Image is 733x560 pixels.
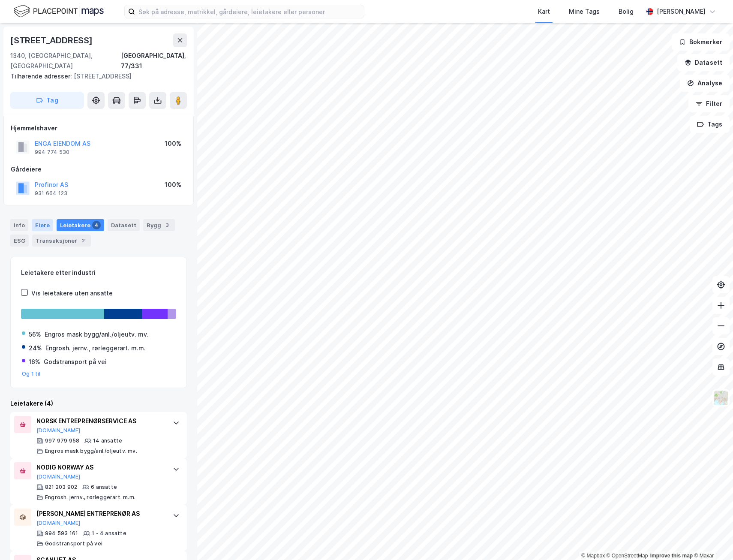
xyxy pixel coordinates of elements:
button: [DOMAIN_NAME] [36,473,81,480]
div: Leietakere (4) [10,398,187,409]
div: Transaksjoner [32,235,91,247]
div: 821 203 902 [45,484,77,491]
div: Gårdeiere [11,164,186,175]
div: 931 664 123 [35,190,67,197]
button: Tags [690,116,730,133]
button: Og 1 til [22,370,41,377]
span: Tilhørende adresser: [10,72,74,80]
div: 24% [29,343,42,353]
div: Eiere [32,219,53,231]
button: Analyse [680,75,730,92]
img: logo.f888ab2527a4732fd821a326f86c7f29.svg [14,4,104,19]
div: Bolig [619,6,634,17]
a: Mapbox [581,553,605,559]
button: Tag [10,92,84,109]
img: Z [713,390,729,406]
button: Filter [688,95,730,112]
div: [GEOGRAPHIC_DATA], 77/331 [121,51,187,71]
div: Leietakere [57,219,104,231]
div: Info [10,219,28,231]
div: 6 ansatte [91,484,117,491]
div: 3 [163,221,171,229]
div: Godstransport på vei [45,540,102,547]
div: NODIG NORWAY AS [36,462,164,473]
div: [STREET_ADDRESS] [10,71,180,81]
div: 997 979 958 [45,437,79,444]
div: [STREET_ADDRESS] [10,33,94,47]
div: 994 774 530 [35,149,69,156]
a: OpenStreetMap [607,553,648,559]
div: 14 ansatte [93,437,122,444]
div: 100% [165,138,181,149]
button: Datasett [677,54,730,71]
div: Bygg [143,219,175,231]
div: 56% [29,329,41,340]
div: Godstransport på vei [44,357,107,367]
div: Kart [538,6,550,17]
div: Vis leietakere uten ansatte [31,288,113,298]
div: ESG [10,235,29,247]
div: 2 [79,236,87,245]
div: Mine Tags [569,6,600,17]
div: Engrosh. jernv., rørleggerart. m.m. [45,494,135,501]
div: 4 [92,221,101,229]
div: Datasett [108,219,140,231]
a: Improve this map [650,553,693,559]
div: 100% [165,180,181,190]
div: 1340, [GEOGRAPHIC_DATA], [GEOGRAPHIC_DATA] [10,51,121,71]
div: Engrosh. jernv., rørleggerart. m.m. [45,343,146,353]
button: Bokmerker [672,33,730,51]
div: Hjemmelshaver [11,123,186,133]
iframe: Chat Widget [690,519,733,560]
input: Søk på adresse, matrikkel, gårdeiere, leietakere eller personer [135,5,364,18]
div: Engros mask bygg/anl./oljeutv. mv. [45,329,149,340]
div: 1 - 4 ansatte [92,530,126,537]
button: [DOMAIN_NAME] [36,427,81,434]
div: Engros mask bygg/anl./oljeutv. mv. [45,448,137,455]
button: [DOMAIN_NAME] [36,520,81,527]
div: [PERSON_NAME] ENTREPRENØR AS [36,509,164,519]
div: Leietakere etter industri [21,268,176,278]
div: 16% [29,357,40,367]
div: NORSK ENTREPRENØRSERVICE AS [36,416,164,426]
div: [PERSON_NAME] [657,6,706,17]
div: 994 593 161 [45,530,78,537]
